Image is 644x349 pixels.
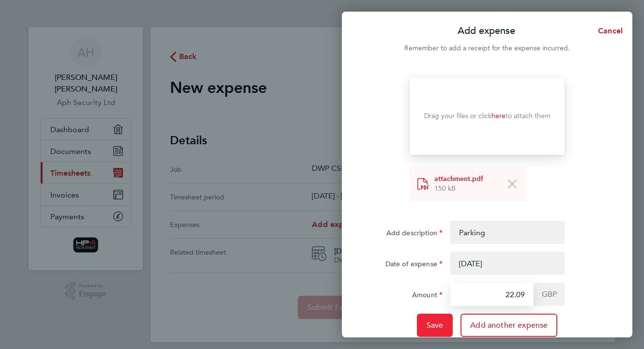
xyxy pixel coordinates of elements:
label: Add description [386,228,443,240]
span: attachment.pdf [434,174,483,184]
label: Amount [412,290,443,302]
span: Add another expense [470,320,548,330]
p: Add expense [458,24,515,38]
div: Remember to add a receipt for the expense incurred. [342,43,632,54]
input: 00.00 [450,283,534,306]
input: E.g. Transport [450,221,565,244]
button: Save [417,314,453,337]
button: Cancel [583,21,632,41]
span: GBP [534,283,565,306]
button: Add another expense [460,314,557,337]
span: Cancel [595,26,623,35]
label: Date of expense [385,259,443,271]
app-filesize: 150 kB [434,184,456,193]
p: Drag your files or click to attach them [424,111,551,121]
a: here [491,112,506,120]
span: Save [427,320,444,330]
